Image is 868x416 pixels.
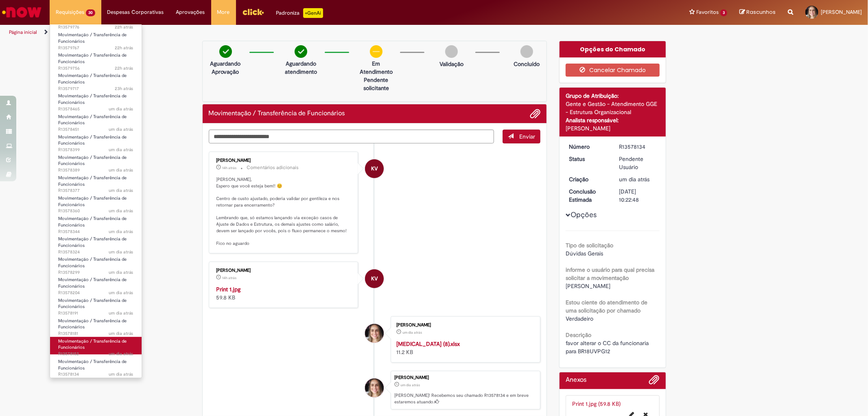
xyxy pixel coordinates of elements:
time: 30/09/2025 08:37:22 [115,65,133,71]
a: Aberto R13579717 : Movimentação / Transferência de Funcionários [50,71,142,89]
li: Mirella Martins Canuto Ferreira [209,371,541,410]
div: 11.2 KB [396,340,532,356]
time: 30/09/2025 17:35:09 [223,275,237,280]
span: R13578191 [58,310,133,317]
dt: Criação [563,175,613,183]
span: [PERSON_NAME] [821,9,862,15]
time: 29/09/2025 16:22:46 [109,371,133,377]
b: Estou ciente do atendimento de uma solicitação por chamado [566,299,647,314]
span: um dia atrás [109,269,133,275]
a: Aberto R13578134 : Movimentação / Transferência de Funcionários [50,357,142,375]
a: [MEDICAL_DATA] (8).xlsx [396,340,460,348]
time: 29/09/2025 16:53:22 [109,229,133,235]
p: [PERSON_NAME], Espero que você esteja bem!! 😊 Centro de custo ajustado, poderia validar por genti... [216,176,352,247]
span: 14h atrás [223,165,237,170]
time: 29/09/2025 16:30:40 [109,310,133,316]
span: More [217,8,230,16]
div: [PERSON_NAME] [396,323,532,328]
div: 59.8 KB [216,285,352,302]
div: [PERSON_NAME] [394,375,536,380]
ul: Requisições [50,24,142,378]
div: Padroniza [276,8,323,18]
time: 29/09/2025 16:22:45 [400,383,420,387]
span: R13578152 [58,351,133,357]
div: Analista responsável: [566,116,660,124]
div: R13578134 [619,143,657,151]
b: Descrição [566,331,591,339]
span: Despesas Corporativas [107,8,164,16]
time: 29/09/2025 16:57:27 [109,187,133,194]
span: Movimentação / Transferência de Funcionários [58,175,127,187]
span: um dia atrás [109,126,133,132]
time: 29/09/2025 16:22:42 [402,330,422,335]
div: Mirella Martins Canuto Ferreira [365,379,384,397]
span: um dia atrás [109,249,133,255]
span: 30 [86,9,95,16]
span: 3 [720,9,727,16]
span: um dia atrás [109,229,133,235]
b: Tipo de solicitação [566,242,613,249]
p: Aguardando Aprovação [206,59,245,76]
a: Aberto R13578389 : Movimentação / Transferência de Funcionários [50,153,142,171]
a: Aberto R13578299 : Movimentação / Transferência de Funcionários [50,255,142,273]
div: Karine Vieira [365,269,384,288]
span: R13579717 [58,86,133,92]
span: 14h atrás [223,275,237,280]
a: Aberto R13578324 : Movimentação / Transferência de Funcionários [50,235,142,252]
span: [PERSON_NAME] [566,282,610,290]
time: 29/09/2025 16:32:38 [109,290,133,296]
span: Dúvidas Gerais [566,250,603,257]
span: R13578204 [58,290,133,296]
a: Aberto R13578377 : Movimentação / Transferência de Funcionários [50,174,142,191]
span: R13578389 [58,167,133,174]
span: R13578324 [58,249,133,255]
a: Aberto R13579767 : Movimentação / Transferência de Funcionários [50,31,142,48]
p: Em Atendimento [356,59,396,76]
div: Opções do Chamado [560,41,666,57]
span: Favoritos [696,8,719,16]
span: um dia atrás [109,290,133,296]
span: um dia atrás [109,310,133,316]
span: Enviar [519,133,535,140]
a: Rascunhos [739,9,776,16]
p: Pendente solicitante [356,76,396,92]
span: Movimentação / Transferência de Funcionários [58,52,127,65]
span: Movimentação / Transferência de Funcionários [58,134,127,147]
img: check-circle-green.png [219,45,232,58]
div: Gente e Gestão - Atendimento GGE - Estrutura Organizacional [566,100,660,116]
span: Movimentação / Transferência de Funcionários [58,216,127,228]
span: Requisições [56,8,84,16]
span: Movimentação / Transferência de Funcionários [58,236,127,249]
p: Concluído [514,60,540,68]
span: Movimentação / Transferência de Funcionários [58,338,127,351]
img: ServiceNow [1,4,43,20]
p: Aguardando atendimento [281,59,321,76]
span: Movimentação / Transferência de Funcionários [58,32,127,44]
span: R13578344 [58,229,133,235]
div: Karine Vieira [365,159,384,178]
span: Movimentação / Transferência de Funcionários [58,154,127,167]
span: Movimentação / Transferência de Funcionários [58,93,127,106]
span: R13578181 [58,330,133,337]
time: 29/09/2025 17:07:29 [109,126,133,132]
div: [PERSON_NAME] [216,158,352,163]
time: 29/09/2025 16:22:45 [619,176,649,183]
button: Enviar [503,130,540,143]
a: Aberto R13579756 : Movimentação / Transferência de Funcionários [50,51,142,68]
a: Print 1.jpg [216,286,241,293]
time: 29/09/2025 16:47:55 [109,269,133,275]
span: favor alterar o CC da funcionaria para BR18UVPG12 [566,339,650,355]
h2: Movimentação / Transferência de Funcionários Histórico de tíquete [209,110,345,117]
dt: Conclusão Estimada [563,187,613,204]
span: Rascunhos [746,8,776,16]
img: check-circle-green.png [295,45,307,58]
span: um dia atrás [109,106,133,112]
img: img-circle-grey.png [445,45,458,58]
dt: Status [563,155,613,163]
span: 22h atrás [115,45,133,51]
a: Aberto R13578360 : Movimentação / Transferência de Funcionários [50,194,142,211]
span: R13579767 [58,45,133,51]
span: um dia atrás [109,147,133,153]
span: um dia atrás [109,167,133,173]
